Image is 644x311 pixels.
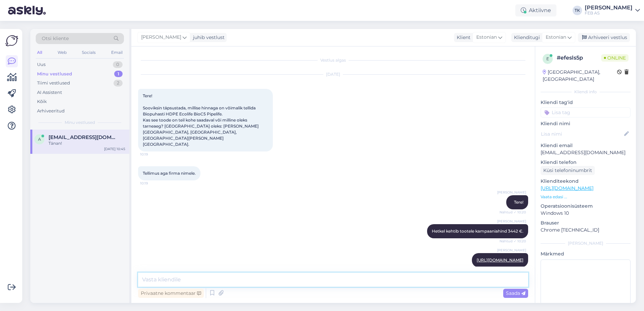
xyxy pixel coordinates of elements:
div: Kõik [37,98,47,105]
div: [PERSON_NAME] [585,5,633,10]
p: Kliendi telefon [541,159,631,166]
p: Klienditeekond [541,178,631,185]
div: All [36,48,43,57]
span: e [546,56,549,61]
span: Tere! [514,200,523,205]
div: Klienditugi [511,34,540,41]
input: Lisa nimi [541,130,623,138]
p: Vaata edasi ... [541,194,631,200]
span: 10:19 [140,181,165,186]
a: [PERSON_NAME]FEB AS [585,5,640,16]
div: Socials [80,48,97,57]
div: FEB AS [585,10,633,16]
p: [EMAIL_ADDRESS][DOMAIN_NAME] [541,149,631,156]
span: arve@asproff.ee [49,134,119,140]
span: [PERSON_NAME] [497,219,526,224]
div: AI Assistent [37,89,62,96]
div: Web [56,48,68,57]
div: Vestlus algas [138,57,528,63]
p: Kliendi tag'id [541,99,631,106]
div: 1 [114,71,123,77]
span: Online [601,54,629,62]
p: Operatsioonisüsteem [541,203,631,210]
div: [PERSON_NAME] [541,240,631,246]
input: Lisa tag [541,107,631,117]
div: 2 [114,80,123,87]
div: Arhiveeri vestlus [578,33,630,42]
div: [DATE] 10:45 [104,146,125,151]
span: Otsi kliente [42,35,69,42]
div: Tänan! [49,140,125,146]
div: Kliendi info [541,89,631,95]
div: Klient [454,34,471,41]
p: Windows 10 [541,210,631,217]
div: 0 [113,61,123,68]
div: [DATE] [138,71,528,77]
span: Nähtud ✓ 10:20 [500,210,526,215]
a: [URL][DOMAIN_NAME] [477,257,523,263]
span: [PERSON_NAME] [141,34,181,41]
span: Hetkel kehtib tootele kampaaniahind 3442 €. [432,229,523,234]
span: Tellimus aga firma nimele. [143,171,196,176]
a: [URL][DOMAIN_NAME] [541,185,593,191]
div: TK [573,6,582,15]
p: Kliendi nimi [541,120,631,127]
span: Nähtud ✓ 10:20 [500,239,526,244]
div: Privaatne kommentaar [138,289,204,298]
div: Minu vestlused [37,71,72,77]
div: Küsi telefoninumbrit [541,166,595,175]
div: Uus [37,61,45,68]
div: [GEOGRAPHIC_DATA], [GEOGRAPHIC_DATA] [543,69,617,83]
p: Kliendi email [541,142,631,149]
span: [PERSON_NAME] [497,248,526,253]
span: Minu vestlused [65,119,95,126]
div: # efesls5p [557,54,601,62]
div: Tiimi vestlused [37,80,70,87]
span: Saada [506,290,525,296]
span: a [38,137,41,142]
img: Askly Logo [5,34,18,47]
div: juhib vestlust [190,34,225,41]
span: 10:19 [140,152,165,157]
div: Arhiveeritud [37,108,65,114]
p: Brauser [541,219,631,227]
span: Estonian [476,34,497,41]
p: Chrome [TECHNICAL_ID] [541,227,631,234]
div: Email [110,48,124,57]
span: Estonian [546,34,566,41]
p: Märkmed [541,250,631,257]
span: Tere! Sooviksin täpsustada, millise hinnaga on võimalik tellida Biopuhasti HDPE Ecolife BioC5 Pip... [143,93,259,147]
div: Aktiivne [515,4,556,16]
span: [PERSON_NAME] [497,190,526,195]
